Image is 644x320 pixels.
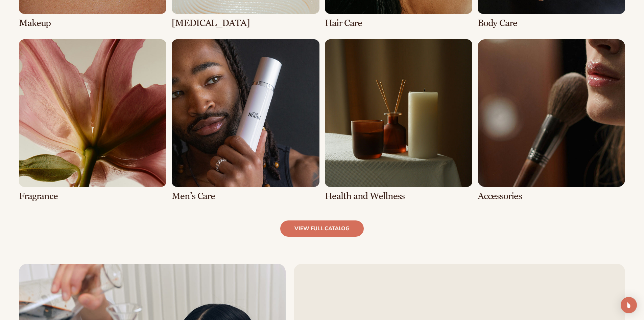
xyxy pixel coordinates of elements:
h3: Makeup [19,18,166,28]
h3: Hair Care [325,18,472,28]
div: 5 / 8 [19,39,166,201]
div: 8 / 8 [478,39,625,201]
div: 6 / 8 [172,39,319,201]
a: view full catalog [280,220,364,237]
div: 7 / 8 [325,39,472,201]
h3: [MEDICAL_DATA] [172,18,319,28]
h3: Body Care [478,18,625,28]
div: Open Intercom Messenger [621,297,637,313]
